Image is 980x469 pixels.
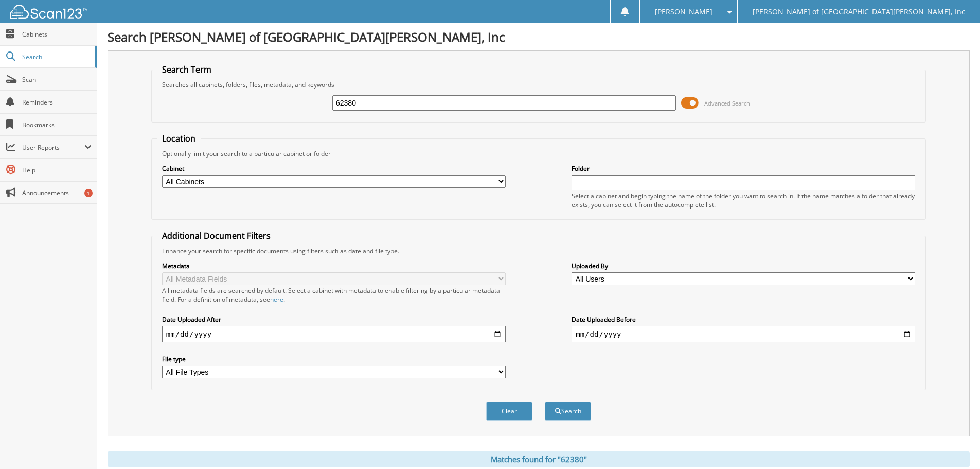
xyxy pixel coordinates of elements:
[157,149,920,158] div: Optionally limit your search to a particular cabinet or folder
[108,451,970,467] div: Matches found for "62380"
[572,164,915,173] label: Folder
[572,262,915,270] label: Uploaded By
[572,192,915,209] div: Select a cabinet and begin typing the name of the folder you want to search in. If the name match...
[545,402,591,421] button: Search
[22,75,92,84] span: Scan
[157,230,276,241] legend: Additional Document Filters
[84,189,93,197] div: 1
[157,80,920,89] div: Searches all cabinets, folders, files, metadata, and keywords
[157,64,217,75] legend: Search Term
[22,53,90,61] span: Search
[162,326,506,342] input: start
[157,133,201,144] legend: Location
[162,262,506,270] label: Metadata
[486,402,532,421] button: Clear
[753,9,965,15] span: [PERSON_NAME] of [GEOGRAPHIC_DATA][PERSON_NAME], Inc
[704,99,750,107] span: Advanced Search
[162,286,506,304] div: All metadata fields are searched by default. Select a cabinet with metadata to enable filtering b...
[572,326,915,342] input: end
[108,28,970,45] h1: Search [PERSON_NAME] of [GEOGRAPHIC_DATA][PERSON_NAME], Inc
[22,166,92,175] span: Help
[162,164,506,173] label: Cabinet
[572,315,915,324] label: Date Uploaded Before
[162,315,506,324] label: Date Uploaded After
[157,247,920,255] div: Enhance your search for specific documents using filters such as date and file type.
[22,143,84,152] span: User Reports
[162,355,506,363] label: File type
[22,30,92,39] span: Cabinets
[22,120,92,129] span: Bookmarks
[22,188,92,197] span: Announcements
[22,98,92,107] span: Reminders
[270,295,283,304] a: here
[10,5,87,19] img: scan123-logo-white.svg
[655,9,712,15] span: [PERSON_NAME]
